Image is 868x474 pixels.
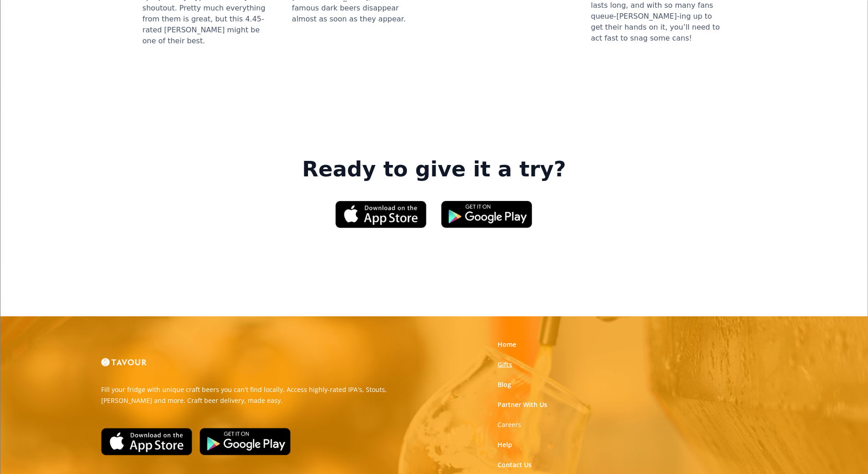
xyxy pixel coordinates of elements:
[498,340,516,349] a: Home
[498,460,532,469] a: Contact Us
[498,380,511,389] a: Blog
[498,400,547,409] a: Partner With Us
[498,360,512,369] a: Gifts
[498,420,521,429] strong: Careers
[101,384,427,406] p: Fill your fridge with unique craft beers you can't find locally. Access highly-rated IPA's, Stout...
[498,420,521,429] a: Careers
[302,157,566,182] strong: Ready to give it a try?
[498,440,512,449] a: Help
